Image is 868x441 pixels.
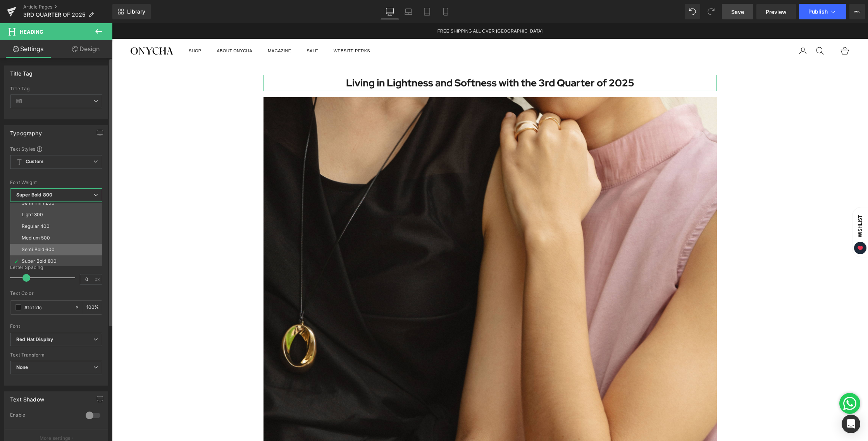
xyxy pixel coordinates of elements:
[10,265,102,270] div: Letter Spacing
[20,29,43,35] span: Heading
[83,301,102,314] div: %
[436,4,455,19] a: Mobile
[22,224,50,229] div: Regular 400
[16,364,28,370] b: None
[127,8,145,15] span: Library
[10,126,42,136] div: Typography
[22,212,43,217] div: Light 300
[22,258,57,264] div: Super Bold 800
[22,247,55,252] div: Semi Bold 600
[10,392,44,403] div: Text Shadow
[10,86,102,91] div: Title Tag
[799,4,846,19] button: Publish
[842,415,860,433] div: Open Intercom Messenger
[10,66,33,77] div: Title Tag
[24,303,71,312] input: Color
[849,4,865,19] button: More
[703,4,719,19] button: Redo
[26,158,43,165] b: Custom
[22,200,55,206] div: Semi Thin 200
[381,4,399,19] a: Desktop
[58,40,114,58] a: Design
[10,291,102,296] div: Text Color
[10,324,102,329] div: Font
[10,180,102,185] div: Font Weight
[23,4,112,10] a: Article Pages
[23,12,85,18] span: 3RD QUARTER OF 2025
[95,277,101,282] span: px
[10,146,102,152] div: Text Styles
[808,9,828,15] span: Publish
[418,4,436,19] a: Tablet
[112,4,151,19] a: New Library
[16,192,52,198] b: Super Bold 800
[399,4,418,19] a: Laptop
[731,8,744,16] span: Save
[10,352,102,358] div: Text Transform
[766,8,787,16] span: Preview
[756,4,796,19] a: Preview
[22,235,50,241] div: Medium 500
[10,412,78,420] div: Enable
[16,98,22,104] b: H1
[16,336,53,343] i: Red Hat Display
[685,4,700,19] button: Undo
